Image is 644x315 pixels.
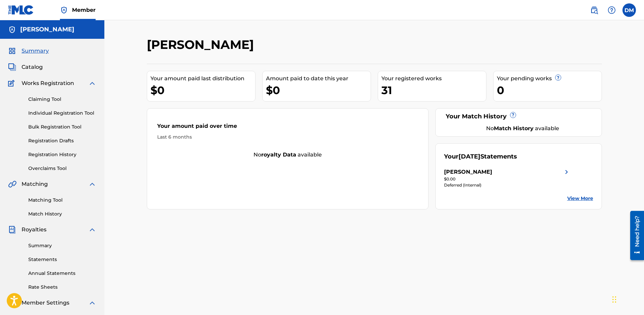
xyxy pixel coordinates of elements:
[22,180,48,188] span: Matching
[8,5,34,15] img: MLC Logo
[444,176,571,182] div: $0.00
[150,83,255,98] div: $0
[28,110,96,117] a: Individual Registration Tool
[494,125,534,132] strong: Match History
[381,75,486,83] div: Your registered works
[8,26,16,34] img: Accounts
[497,83,602,98] div: 0
[28,165,96,172] a: Overclaims Tool
[587,3,601,17] a: Public Search
[157,134,418,141] div: Last 6 months
[22,226,46,234] span: Royalties
[22,47,49,55] span: Summary
[60,6,68,14] img: Top Rightsholder
[622,3,636,17] div: User Menu
[444,168,492,176] div: [PERSON_NAME]
[567,195,593,202] a: View More
[28,123,96,131] a: Bulk Registration Tool
[28,242,96,249] a: Summary
[563,168,571,176] img: right chevron icon
[444,152,517,161] div: Your Statements
[88,299,96,307] img: expand
[22,299,69,307] span: Member Settings
[28,256,96,263] a: Statements
[444,168,571,188] a: [PERSON_NAME]right chevron icon$0.00Deferred (Internal)
[20,26,74,33] h5: DOMENICO MESSINA
[72,6,96,14] span: Member
[444,112,593,121] div: Your Match History
[459,153,480,160] span: [DATE]
[608,6,616,14] img: help
[590,6,598,14] img: search
[610,283,644,315] iframe: Chat Widget
[157,122,418,134] div: Your amount paid over time
[612,289,616,310] div: Trascina
[381,83,486,98] div: 31
[266,83,371,98] div: $0
[22,79,74,87] span: Works Registration
[8,180,16,188] img: Matching
[28,137,96,144] a: Registration Drafts
[8,79,17,87] img: Works Registration
[8,47,49,55] a: SummarySummary
[444,182,571,188] div: Deferred (Internal)
[28,210,96,218] a: Match History
[8,47,16,55] img: Summary
[510,112,516,118] span: ?
[452,124,593,133] div: No available
[88,79,96,87] img: expand
[28,197,96,204] a: Matching Tool
[605,3,618,17] div: Help
[8,226,16,234] img: Royalties
[28,284,96,291] a: Rate Sheets
[625,208,644,263] iframe: Resource Center
[150,75,255,83] div: Your amount paid last distribution
[266,75,371,83] div: Amount paid to date this year
[8,63,43,71] a: CatalogCatalog
[610,283,644,315] div: Widget chat
[147,151,429,159] div: No available
[497,75,602,83] div: Your pending works
[28,270,96,277] a: Annual Statements
[555,75,561,80] span: ?
[8,63,16,71] img: Catalog
[88,226,96,234] img: expand
[261,151,296,158] strong: royalty data
[147,37,257,52] h2: [PERSON_NAME]
[22,63,43,71] span: Catalog
[28,151,96,158] a: Registration History
[88,180,96,188] img: expand
[28,96,96,103] a: Claiming Tool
